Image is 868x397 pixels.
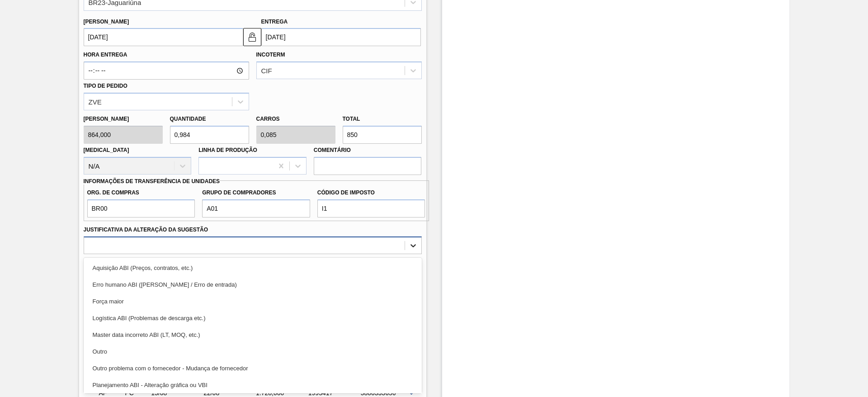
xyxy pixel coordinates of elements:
[84,326,422,343] div: Master data incorreto ABI (LT, MOQ, etc.)
[84,360,422,377] div: Outro problema com o fornecedor - Mudança de fornecedor
[84,48,249,61] label: Hora Entrega
[261,67,272,75] div: CIF
[84,377,422,393] div: Planejamento ABI - Alteração gráfica ou VBI
[343,116,360,122] label: Total
[84,276,422,293] div: Erro humano ABI ([PERSON_NAME] / Erro de entrada)
[261,19,288,25] label: Entrega
[202,186,310,199] label: Grupo de Compradores
[84,227,208,233] label: Justificativa da Alteração da Sugestão
[261,28,421,46] input: dd/mm/yyyy
[87,186,195,199] label: Org. de Compras
[89,98,102,105] div: ZVE
[84,19,129,25] label: [PERSON_NAME]
[84,256,422,269] label: Observações
[317,186,425,199] label: Código de Imposto
[314,144,422,157] label: Comentário
[243,28,261,46] button: unlocked
[247,32,258,43] img: unlocked
[84,147,129,153] label: [MEDICAL_DATA]
[84,310,422,326] div: Logística ABI (Problemas de descarga etc.)
[84,28,243,46] input: dd/mm/yyyy
[84,83,127,89] label: Tipo de pedido
[84,293,422,310] div: Força maior
[84,178,220,184] label: Informações de Transferência de Unidades
[256,116,280,122] label: Carros
[170,116,206,122] label: Quantidade
[84,113,163,126] label: [PERSON_NAME]
[84,260,422,276] div: Aquisição ABI (Preços, contratos, etc.)
[256,52,285,58] label: Incoterm
[198,147,257,153] label: Linha de Produção
[84,343,422,360] div: Outro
